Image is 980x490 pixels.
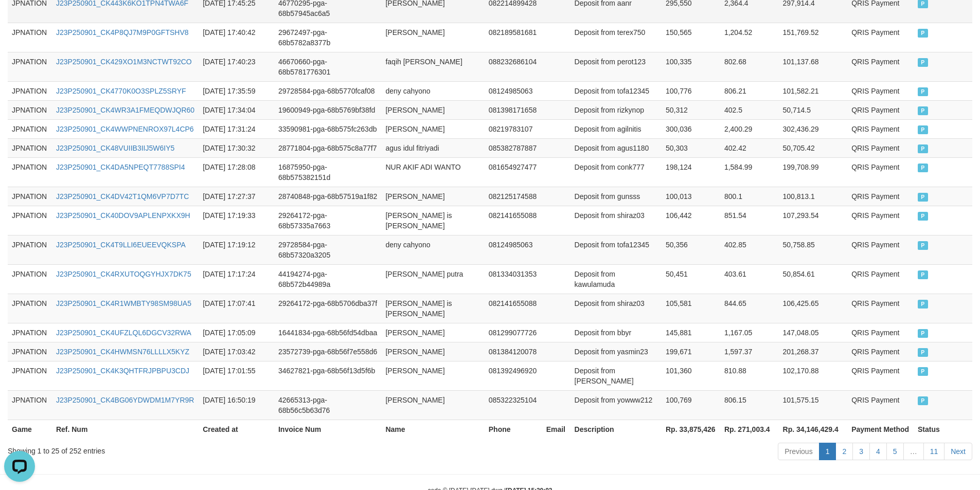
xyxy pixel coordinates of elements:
a: J23P250901_CK4WR3A1FMEQDWJQR60 [56,106,194,114]
td: 403.61 [720,264,779,294]
td: [DATE] 17:40:42 [199,23,274,52]
td: QRIS Payment [847,361,914,390]
a: J23P250901_CK4770K0O3SPLZ5SRYF [56,87,186,95]
td: 198,124 [662,157,720,187]
td: QRIS Payment [847,138,914,157]
span: PAID [918,164,928,172]
td: 50,758.85 [779,235,848,264]
td: [DATE] 17:05:09 [199,323,274,342]
td: [DATE] 17:34:04 [199,100,274,119]
td: 28740848-pga-68b57519a1f82 [274,187,381,206]
td: [DATE] 17:35:59 [199,81,274,100]
td: 201,268.37 [779,342,848,361]
th: Rp. 33,875,426 [662,420,720,439]
td: 101,360 [662,361,720,390]
td: 082141655088 [485,206,542,235]
a: Previous [778,443,819,460]
td: [DATE] 17:30:32 [199,138,274,157]
td: 810.88 [720,361,779,390]
td: Deposit from agilnitis [571,119,662,138]
td: Deposit from bbyr [571,323,662,342]
td: QRIS Payment [847,390,914,420]
a: J23P250901_CK4R1WMBTY98SM98UA5 [56,299,191,307]
span: PAID [918,241,928,250]
td: [DATE] 17:31:24 [199,119,274,138]
td: 844.65 [720,294,779,323]
a: J23P250901_CK4P8QJ7M9P0GFTSHV8 [56,28,189,37]
td: 50,356 [662,235,720,264]
td: [PERSON_NAME] putra [381,264,484,294]
td: [PERSON_NAME] [381,342,484,361]
a: 11 [923,443,945,460]
a: 4 [869,443,887,460]
th: Rp. 34,146,429.4 [779,420,848,439]
td: 081392496920 [485,361,542,390]
td: 1,167.05 [720,323,779,342]
td: [DATE] 17:19:12 [199,235,274,264]
td: Deposit from [PERSON_NAME] [571,361,662,390]
td: 085382787887 [485,138,542,157]
td: Deposit from perot123 [571,52,662,81]
td: 402.85 [720,235,779,264]
td: 107,293.54 [779,206,848,235]
td: [PERSON_NAME] [381,100,484,119]
a: Next [944,443,972,460]
td: [DATE] 17:07:41 [199,294,274,323]
a: J23P250901_CK40DOV9APLENPXKX9H [56,211,190,220]
a: J23P250901_CK4UFZLQL6DGCV32RWA [56,329,191,337]
span: PAID [918,300,928,308]
td: 100,335 [662,52,720,81]
td: 50,303 [662,138,720,157]
th: Ref. Num [52,420,199,439]
td: 42665313-pga-68b56c5b63d76 [274,390,381,420]
td: [DATE] 17:03:42 [199,342,274,361]
span: PAID [918,396,928,405]
th: Invoice Num [274,420,381,439]
td: 50,312 [662,100,720,119]
td: JPNATION [8,235,52,264]
td: 199,708.99 [779,157,848,187]
td: 082189581681 [485,23,542,52]
td: 402.42 [720,138,779,157]
span: PAID [918,125,928,134]
td: 402.5 [720,100,779,119]
td: [PERSON_NAME] is [PERSON_NAME] [381,206,484,235]
td: Deposit from yowww212 [571,390,662,420]
td: 50,714.5 [779,100,848,119]
td: QRIS Payment [847,119,914,138]
td: 302,436.29 [779,119,848,138]
td: 102,170.88 [779,361,848,390]
td: JPNATION [8,100,52,119]
td: 081299077726 [485,323,542,342]
span: PAID [918,106,928,115]
th: Description [571,420,662,439]
td: Deposit from tofa12345 [571,235,662,264]
td: 29728584-pga-68b57320a3205 [274,235,381,264]
td: 082125174588 [485,187,542,206]
td: QRIS Payment [847,52,914,81]
a: J23P250901_CK429XO1M3NCTWT92CO [56,58,192,66]
th: Rp. 271,003.4 [720,420,779,439]
td: [DATE] 17:17:24 [199,264,274,294]
td: Deposit from yasmin23 [571,342,662,361]
td: 150,565 [662,23,720,52]
td: 29672497-pga-68b5782a8377b [274,23,381,52]
td: QRIS Payment [847,157,914,187]
td: [DATE] 17:01:55 [199,361,274,390]
td: 081384120078 [485,342,542,361]
button: Open LiveChat chat widget [4,4,35,35]
td: 802.68 [720,52,779,81]
td: 08219783107 [485,119,542,138]
td: 1,584.99 [720,157,779,187]
td: [DATE] 16:50:19 [199,390,274,420]
td: 151,769.52 [779,23,848,52]
td: 46670660-pga-68b5781776301 [274,52,381,81]
td: 19600949-pga-68b5769bf38fd [274,100,381,119]
td: QRIS Payment [847,342,914,361]
span: PAID [918,144,928,153]
td: QRIS Payment [847,323,914,342]
td: [DATE] 17:28:08 [199,157,274,187]
td: [DATE] 17:19:33 [199,206,274,235]
td: 081334031353 [485,264,542,294]
span: PAID [918,329,928,338]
